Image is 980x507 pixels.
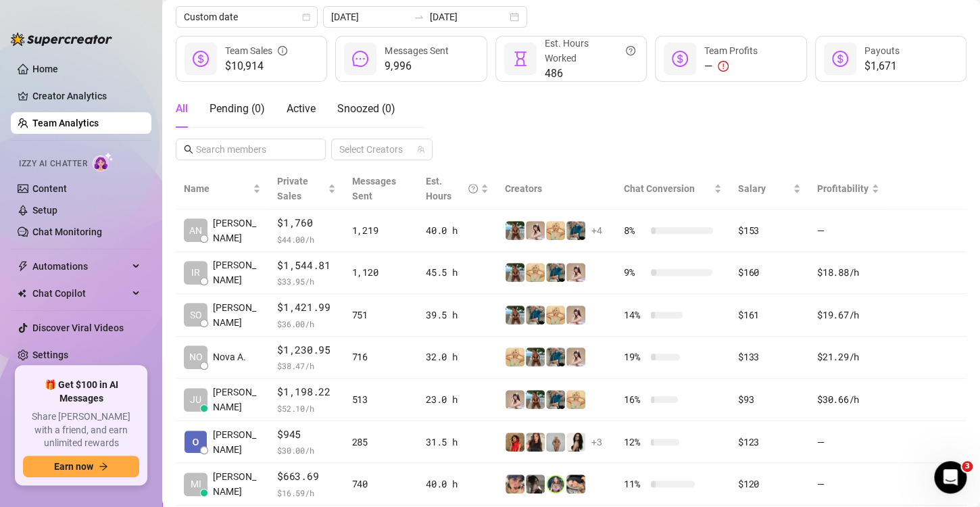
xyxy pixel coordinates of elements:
span: 14 % [624,308,645,322]
span: AN [189,223,202,238]
span: Automations [32,256,128,277]
span: Salary [738,183,766,194]
div: 40.0 h [426,477,489,491]
td: — [809,210,887,252]
span: $ 52.10 /h [277,402,335,415]
div: Est. Hours [426,174,478,203]
div: 285 [352,435,410,450]
img: Eavnc [546,347,565,366]
span: swap-right [414,11,424,22]
span: $945 [277,427,335,443]
div: Pending ( 0 ) [210,101,265,117]
span: $1,421.99 [277,299,335,316]
span: [PERSON_NAME] [213,300,261,330]
img: Krisha [185,431,207,453]
div: $123 [738,435,801,450]
span: hourglass [512,51,529,67]
img: bellatendresse [506,433,524,452]
button: Earn nowarrow-right [23,456,139,477]
span: Share [PERSON_NAME] with a friend, and earn unlimited rewards [23,410,139,450]
span: to [414,11,424,22]
span: SO [190,308,202,322]
span: message [352,51,368,67]
span: Izzy AI Chatter [19,158,87,170]
span: [PERSON_NAME] [213,258,261,287]
div: 39.5 h [426,308,489,322]
span: MI [191,477,201,491]
img: Libby [506,263,524,282]
span: 12 % [624,435,645,450]
img: Eavnc [566,221,585,240]
img: AI Chatter [93,152,114,172]
iframe: Intercom live chat [934,461,966,493]
img: Actually.Maria [546,221,565,240]
span: $ 36.00 /h [277,317,335,331]
img: Eavnc [526,306,545,324]
img: Eavnc [546,263,565,282]
div: $21.29 /h [817,349,879,364]
img: Libby [526,390,545,409]
span: dollar-circle [193,51,209,67]
img: anaxmei [526,221,545,240]
a: Settings [32,349,68,360]
span: Snoozed ( 0 ) [337,102,395,115]
span: $ 44.00 /h [277,233,335,246]
span: Earn now [54,461,93,472]
div: 45.5 h [426,265,489,280]
span: team [417,145,425,153]
div: $18.88 /h [817,265,879,280]
span: Profitability [817,183,868,194]
img: Harley [566,475,585,493]
img: Libby [506,306,524,324]
span: dollar-circle [672,51,688,67]
span: $1,544.81 [277,258,335,274]
div: $93 [738,392,801,407]
td: — [809,463,887,506]
span: Payouts [864,45,900,56]
span: 9,996 [385,58,448,74]
span: search [184,145,193,154]
span: Private Sales [277,176,308,201]
div: $161 [738,308,801,322]
span: Nova A. [213,349,246,364]
div: 1,219 [352,223,410,238]
span: $1,760 [277,215,335,231]
input: End date [430,9,507,24]
span: thunderbolt [18,261,28,272]
img: daiisyjane [526,475,545,493]
div: 740 [352,477,410,491]
span: $ 38.47 /h [277,359,335,372]
span: Messages Sent [352,176,396,201]
span: IR [191,265,200,280]
span: 3 [962,461,973,472]
span: $ 30.00 /h [277,443,335,457]
span: $ 33.95 /h [277,274,335,288]
div: $133 [738,349,801,364]
span: Team Profits [704,45,758,56]
span: + 4 [591,223,602,238]
a: Discover Viral Videos [32,322,124,333]
span: arrow-right [99,462,108,471]
img: anaxmei [566,347,585,366]
span: 9 % [624,265,645,280]
span: Chat Copilot [32,283,128,304]
div: 23.0 h [426,392,489,407]
img: ChloeLove [566,433,585,452]
span: $1,230.95 [277,342,335,358]
span: + 3 [591,435,602,450]
img: anaxmei [566,306,585,324]
th: Name [176,168,269,210]
span: Active [287,102,316,115]
div: 716 [352,349,410,364]
img: Libby [506,221,524,240]
img: Libby [526,347,545,366]
div: 1,120 [352,265,410,280]
span: $1,198.22 [277,384,335,400]
span: 19 % [624,349,645,364]
th: Creators [497,168,616,210]
span: NO [189,349,203,364]
td: — [809,421,887,464]
span: [PERSON_NAME] [213,469,261,499]
span: JU [190,392,201,407]
a: Creator Analytics [32,85,141,107]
